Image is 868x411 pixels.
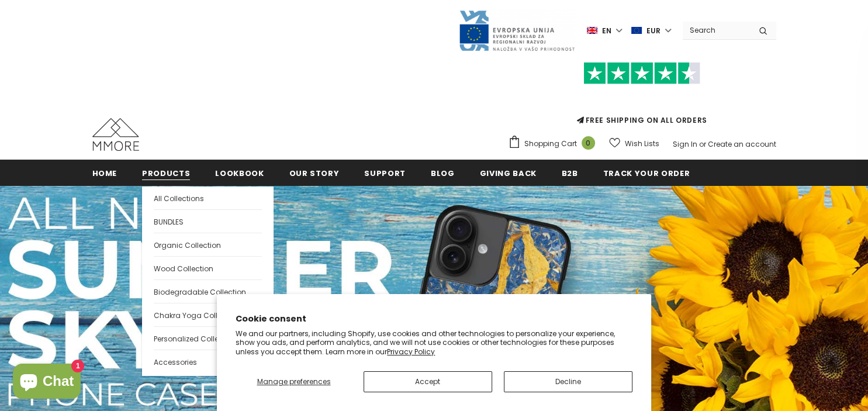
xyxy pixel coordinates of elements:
[508,135,601,153] a: Shopping Cart 0
[154,194,204,203] span: All Collections
[236,313,632,325] h2: Cookie consent
[154,233,262,256] a: Organic Collection
[583,62,700,85] img: Trust Pilot Stars
[431,160,455,186] a: Blog
[587,26,597,36] img: i-lang-1.png
[154,303,262,326] a: Chakra Yoga Collection
[289,168,340,179] span: Our Story
[683,22,750,39] input: Search Site
[154,326,262,350] a: Personalized Collection
[154,186,262,209] a: All Collections
[562,160,578,186] a: B2B
[215,160,264,186] a: Lookbook
[154,350,262,373] a: Accessories
[602,25,611,37] span: en
[646,25,660,37] span: EUR
[364,160,406,186] a: support
[431,168,455,179] span: Blog
[154,256,262,279] a: Wood Collection
[257,377,330,386] span: Manage preferences
[524,138,577,150] span: Shopping Cart
[508,84,776,115] iframe: Customer reviews powered by Trustpilot
[154,357,197,367] span: Accessories
[289,160,340,186] a: Our Story
[154,279,262,303] a: Biodegradable Collection
[699,139,706,149] span: or
[154,209,262,233] a: BUNDLES
[142,160,190,186] a: Products
[458,25,575,35] a: Javni Razpis
[480,168,537,179] span: Giving back
[603,160,690,186] a: Track your order
[625,138,659,150] span: Wish Lists
[562,168,578,179] span: B2B
[154,287,246,297] span: Biodegradable Collection
[603,168,690,179] span: Track your order
[508,67,776,125] span: FREE SHIPPING ON ALL ORDERS
[582,136,595,150] span: 0
[708,139,776,149] a: Create an account
[236,371,351,392] button: Manage preferences
[480,160,537,186] a: Giving back
[154,334,237,344] span: Personalized Collection
[154,240,221,250] span: Organic Collection
[154,264,213,274] span: Wood Collection
[92,168,117,179] span: Home
[387,347,435,357] a: Privacy Policy
[154,310,240,320] span: Chakra Yoga Collection
[236,329,632,357] p: We and our partners, including Shopify, use cookies and other technologies to personalize your ex...
[92,118,139,151] img: MMORE Cases
[364,371,492,392] button: Accept
[9,364,84,402] inbox-online-store-chat: Shopify online store chat
[142,168,190,179] span: Products
[673,139,697,149] a: Sign In
[504,371,632,392] button: Decline
[458,9,575,52] img: Javni Razpis
[215,168,264,179] span: Lookbook
[92,160,117,186] a: Home
[154,217,184,227] span: BUNDLES
[609,133,659,154] a: Wish Lists
[364,168,406,179] span: support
